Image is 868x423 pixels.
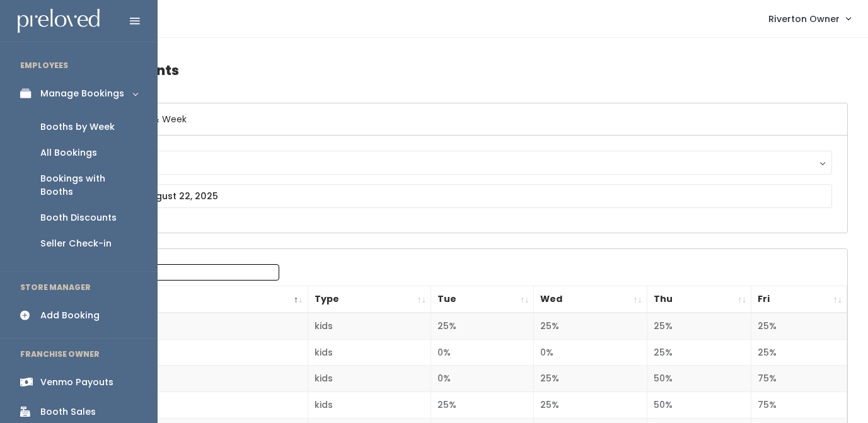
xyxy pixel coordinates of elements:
td: 25% [431,313,533,339]
th: Type: activate to sort column ascending [308,286,431,313]
td: kids [308,313,431,339]
td: 25% [431,392,533,419]
td: 25% [647,339,751,366]
div: Manage Bookings [40,87,124,100]
td: 25% [534,392,647,419]
td: 50% [647,392,751,419]
div: Venmo Payouts [40,376,113,389]
td: 1 [65,313,308,339]
td: 25% [534,313,647,339]
input: August 16 - August 22, 2025 [80,184,832,208]
th: Thu: activate to sort column ascending [647,286,751,313]
td: 0% [534,339,647,366]
h4: Booth Discounts [64,53,848,88]
div: Booths by Week [40,120,115,134]
div: Booth Sales [40,405,96,419]
span: Riverton Owner [768,12,840,26]
th: Wed: activate to sort column ascending [534,286,647,313]
td: 25% [647,313,751,339]
td: 25% [751,339,847,366]
img: preloved logo [18,9,100,33]
td: kids [308,339,431,366]
td: 50% [647,366,751,392]
td: 75% [751,366,847,392]
label: Search: [72,264,279,281]
td: 0% [431,339,533,366]
button: Riverton [80,151,832,175]
a: Riverton Owner [756,5,863,32]
td: 2 [65,339,308,366]
div: Bookings with Booths [40,172,137,199]
div: Riverton [92,156,820,170]
th: Fri: activate to sort column ascending [751,286,847,313]
h6: Select Location & Week [65,103,847,136]
th: Tue: activate to sort column ascending [431,286,533,313]
div: Add Booking [40,309,100,322]
td: 75% [751,392,847,419]
td: 3 [65,366,308,392]
th: Booth Number: activate to sort column descending [65,286,308,313]
div: Seller Check-in [40,237,112,250]
td: kids [308,366,431,392]
td: 4 [65,392,308,419]
td: kids [308,392,431,419]
input: Search: [119,264,279,281]
div: Booth Discounts [40,211,117,224]
td: 25% [534,366,647,392]
div: All Bookings [40,146,97,159]
td: 0% [431,366,533,392]
td: 25% [751,313,847,339]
